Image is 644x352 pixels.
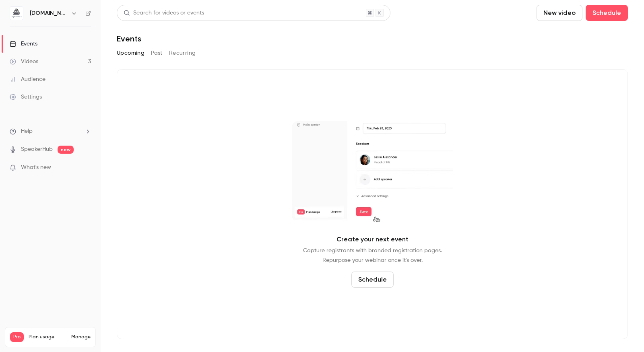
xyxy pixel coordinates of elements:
[117,47,144,60] button: Upcoming
[151,47,163,60] button: Past
[586,5,628,21] button: Schedule
[10,40,37,48] div: Events
[10,127,91,136] li: help-dropdown-opener
[21,127,33,136] span: Help
[336,235,409,244] p: Create your next event
[30,9,68,17] h6: [DOMAIN_NAME]
[10,7,23,20] img: aigmented.io
[303,246,442,265] p: Capture registrants with branded registration pages. Repurpose your webinar once it's over.
[537,5,582,21] button: New video
[10,58,38,66] div: Videos
[71,334,91,340] a: Manage
[10,93,42,101] div: Settings
[351,272,394,288] button: Schedule
[58,146,74,154] span: new
[169,47,196,60] button: Recurring
[117,34,141,43] h1: Events
[29,334,66,340] span: Plan usage
[10,75,45,83] div: Audience
[10,332,24,342] span: Pro
[21,163,51,172] span: What's new
[124,9,204,17] div: Search for videos or events
[21,145,53,154] a: SpeakerHub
